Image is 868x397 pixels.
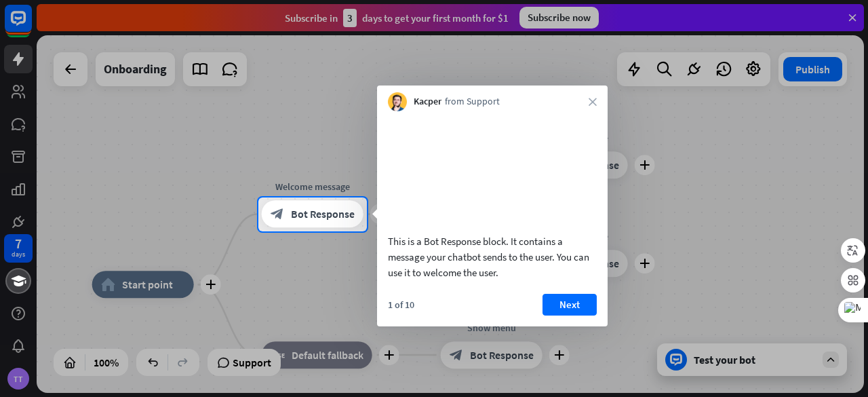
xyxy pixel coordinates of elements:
span: Kacper [414,95,441,109]
i: block_bot_response [271,208,284,221]
span: from Support [445,95,500,109]
button: Open LiveChat chat widget [11,5,52,46]
button: Next [542,294,597,316]
div: 1 of 10 [388,299,414,311]
span: Bot Response [291,208,355,221]
div: This is a Bot Response block. It contains a message your chatbot sends to the user. You can use i... [388,233,597,280]
i: close [589,98,597,106]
